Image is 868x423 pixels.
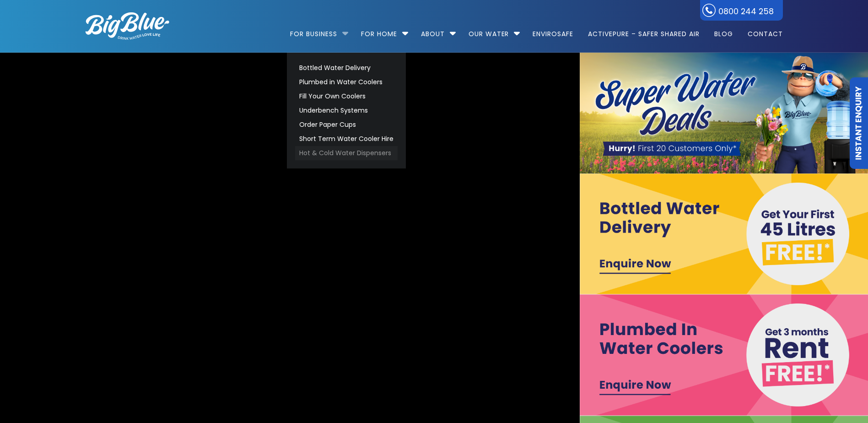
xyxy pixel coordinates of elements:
a: Plumbed in Water Coolers [295,75,398,89]
a: Fill Your Own Coolers [295,89,398,103]
a: Bottled Water Delivery [295,61,398,75]
a: Order Paper Cups [295,118,398,132]
iframe: Chatbot [808,363,855,410]
a: Hot & Cold Water Dispensers [295,146,398,160]
a: Short Term Water Cooler Hire [295,132,398,146]
img: logo [86,12,169,40]
a: Instant Enquiry [850,77,868,169]
a: Underbench Systems [295,103,398,118]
